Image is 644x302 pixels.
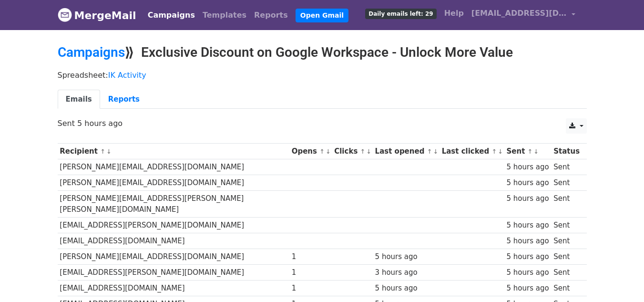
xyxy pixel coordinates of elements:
td: [EMAIL_ADDRESS][PERSON_NAME][DOMAIN_NAME] [58,217,289,233]
a: ↑ [491,148,497,155]
a: Reports [250,6,292,25]
div: 5 hours ago [506,267,549,278]
a: ↓ [533,148,539,155]
div: 5 hours ago [506,162,549,173]
a: Daily emails left: 29 [361,4,440,23]
a: Help [440,4,468,23]
iframe: Chat Widget [596,256,644,302]
div: 1 [292,251,330,262]
td: [PERSON_NAME][EMAIL_ADDRESS][DOMAIN_NAME] [58,175,289,191]
a: ↑ [427,148,432,155]
a: ↓ [106,148,112,155]
p: Sent 5 hours ago [58,118,587,128]
a: Campaigns [144,6,199,25]
th: Last opened [373,144,440,159]
td: Sent [551,249,582,265]
td: [EMAIL_ADDRESS][DOMAIN_NAME] [58,281,289,296]
th: Status [551,144,582,159]
a: Open Gmail [296,9,348,22]
a: Emails [58,90,100,109]
td: Sent [551,281,582,296]
a: ↑ [100,148,105,155]
td: [PERSON_NAME][EMAIL_ADDRESS][DOMAIN_NAME] [58,159,289,175]
div: 5 hours ago [506,236,549,247]
h2: ⟫ Exclusive Discount on Google Workspace - Unlock More Value [58,44,587,61]
a: [EMAIL_ADDRESS][DOMAIN_NAME] [468,4,579,26]
th: Opens [289,144,332,159]
a: ↑ [528,148,533,155]
td: Sent [551,217,582,233]
div: 5 hours ago [375,283,437,294]
div: 5 hours ago [506,193,549,204]
a: ↓ [366,148,371,155]
a: ↑ [319,148,325,155]
div: 5 hours ago [506,177,549,188]
td: Sent [551,233,582,249]
th: Last clicked [440,144,504,159]
div: 3 hours ago [375,267,437,278]
td: [PERSON_NAME][EMAIL_ADDRESS][PERSON_NAME][PERSON_NAME][DOMAIN_NAME] [58,191,289,218]
div: 5 hours ago [506,220,549,231]
a: Templates [199,6,250,25]
td: Sent [551,191,582,218]
a: Reports [100,90,148,109]
td: Sent [551,175,582,191]
a: ↑ [360,148,366,155]
div: 1 [292,267,330,278]
a: ↓ [498,148,503,155]
td: [EMAIL_ADDRESS][DOMAIN_NAME] [58,233,289,249]
a: IK Activity [108,71,146,80]
a: MergeMail [58,5,136,25]
th: Clicks [332,144,372,159]
span: [EMAIL_ADDRESS][DOMAIN_NAME] [471,8,567,19]
a: ↓ [326,148,331,155]
td: Sent [551,159,582,175]
img: MergeMail logo [58,8,72,22]
div: 5 hours ago [506,251,549,262]
th: Sent [504,144,552,159]
a: Campaigns [58,44,125,60]
a: ↓ [433,148,438,155]
td: Sent [551,265,582,281]
div: 5 hours ago [506,283,549,294]
span: Daily emails left: 29 [365,9,436,19]
div: 1 [292,283,330,294]
p: Spreadsheet: [58,70,587,80]
div: 5 hours ago [375,251,437,262]
td: [PERSON_NAME][EMAIL_ADDRESS][DOMAIN_NAME] [58,249,289,265]
th: Recipient [58,144,289,159]
td: [EMAIL_ADDRESS][PERSON_NAME][DOMAIN_NAME] [58,265,289,281]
